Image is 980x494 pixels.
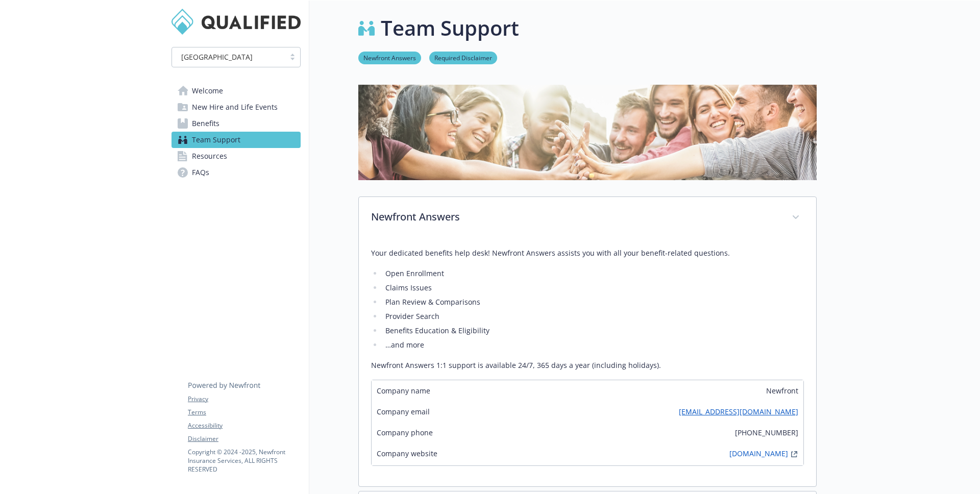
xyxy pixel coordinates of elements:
li: Plan Review & Comparisons [382,296,804,308]
a: Resources [171,148,301,164]
p: Your dedicated benefits help desk! Newfront Answers assists you with all your benefit-related que... [371,247,804,259]
a: Welcome [171,83,301,99]
span: Newfront [766,385,798,396]
a: FAQs [171,164,301,181]
a: Required Disclaimer [429,53,497,62]
li: Open Enrollment [382,267,804,280]
span: [PHONE_NUMBER] [735,427,798,438]
a: external [788,448,800,460]
div: Newfront Answers [359,197,816,239]
a: [DOMAIN_NAME] [729,448,788,460]
span: Company name [377,385,430,396]
span: New Hire and Life Events [192,99,278,115]
a: Benefits [171,115,301,132]
div: Newfront Answers [359,239,816,486]
a: Privacy [188,394,300,404]
span: Resources [192,148,227,164]
h1: Team Support [381,13,519,43]
li: …and more [382,339,804,351]
span: [GEOGRAPHIC_DATA] [177,52,280,62]
a: Accessibility [188,421,300,430]
span: Team Support [192,132,240,148]
li: Benefits Education & Eligibility [382,325,804,337]
span: [GEOGRAPHIC_DATA] [181,52,253,62]
p: Newfront Answers [371,209,779,225]
li: Provider Search [382,310,804,323]
p: Newfront Answers 1:1 support is available 24/7, 365 days a year (including holidays). [371,359,804,372]
span: Company phone [377,427,433,438]
span: FAQs [192,164,209,181]
li: Claims Issues [382,282,804,294]
a: Disclaimer [188,434,300,443]
p: Copyright © 2024 - 2025 , Newfront Insurance Services, ALL RIGHTS RESERVED [188,448,300,474]
span: Company website [377,448,437,460]
a: [EMAIL_ADDRESS][DOMAIN_NAME] [679,406,798,417]
span: Benefits [192,115,219,132]
span: Welcome [192,83,223,99]
img: team support page banner [358,85,817,180]
a: Terms [188,408,300,417]
a: Team Support [171,132,301,148]
span: Company email [377,406,430,417]
a: New Hire and Life Events [171,99,301,115]
a: Newfront Answers [358,53,421,62]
